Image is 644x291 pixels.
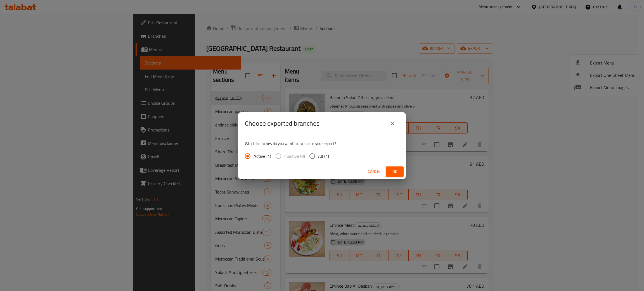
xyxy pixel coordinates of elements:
span: Cancel [368,168,381,175]
h2: Choose exported branches [245,119,319,128]
span: Inactive (0) [284,153,305,159]
p: Which branches do you want to include in your export? [245,141,399,146]
span: All (1) [318,153,329,159]
button: Cancel [366,166,383,177]
button: close [386,117,399,130]
span: Active (1) [254,153,271,159]
span: Ok [390,168,399,175]
button: Ok [386,166,404,177]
